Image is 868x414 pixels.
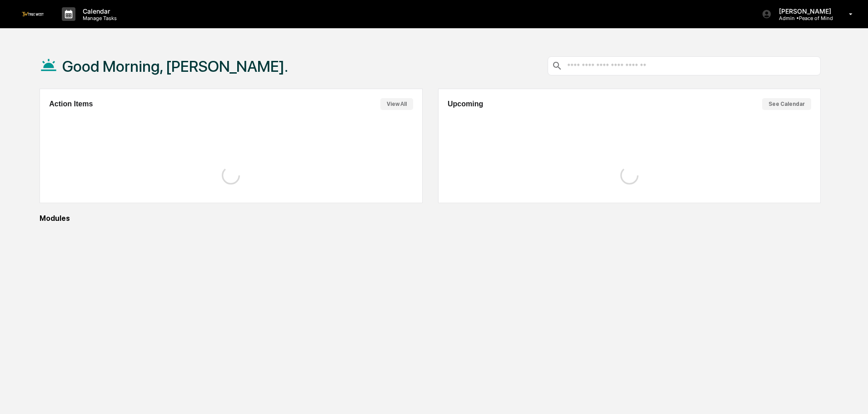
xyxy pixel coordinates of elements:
[62,57,288,75] h1: Good Morning, [PERSON_NAME].
[448,100,483,108] h2: Upcoming
[75,15,121,21] p: Manage Tasks
[75,7,121,15] p: Calendar
[772,15,836,21] p: Admin • Peace of Mind
[49,100,93,108] h2: Action Items
[380,98,413,110] button: View All
[22,12,44,16] img: logo
[772,7,836,15] p: [PERSON_NAME]
[40,214,821,223] div: Modules
[762,98,811,110] button: See Calendar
